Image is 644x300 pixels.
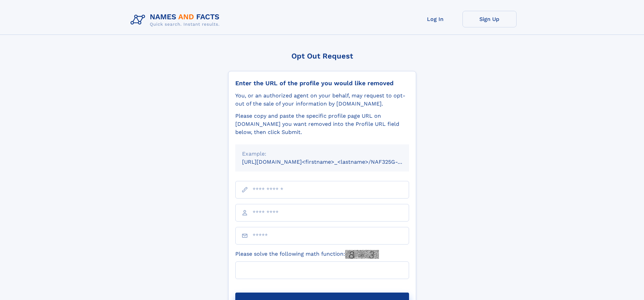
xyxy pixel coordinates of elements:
[408,11,462,27] a: Log In
[235,79,409,87] div: Enter the URL of the profile you would like removed
[128,11,225,29] img: Logo Names and Facts
[235,92,409,108] div: You, or an authorized agent on your behalf, may request to opt-out of the sale of your informatio...
[235,250,379,259] label: Please solve the following math function:
[228,52,416,60] div: Opt Out Request
[242,150,402,158] div: Example:
[242,159,422,165] small: [URL][DOMAIN_NAME]<firstname>_<lastname>/NAF325G-xxxxxxxx
[462,11,517,27] a: Sign Up
[235,112,409,136] div: Please copy and paste the specific profile page URL on [DOMAIN_NAME] you want removed into the Pr...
